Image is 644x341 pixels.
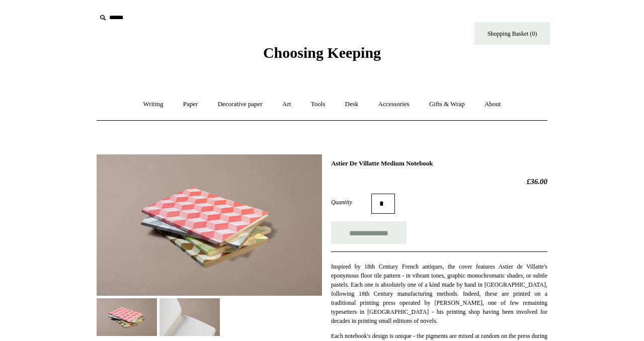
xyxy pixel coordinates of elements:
[474,22,550,45] a: Shopping Basket (0)
[263,52,381,59] a: Choosing Keeping
[331,198,371,207] label: Quantity
[159,298,220,336] img: Astier De Villatte Medium Notebook
[174,91,207,118] a: Paper
[97,154,322,296] img: Astier De Villatte Medium Notebook
[263,44,381,61] span: Choosing Keeping
[336,91,368,118] a: Desk
[209,91,272,118] a: Decorative paper
[331,263,547,324] span: Inspired by 18th Century French antiques, the cover features Astier de Villatte's eponymous floor...
[97,298,157,336] img: Astier De Villatte Medium Notebook
[475,91,510,118] a: About
[369,91,419,118] a: Accessories
[134,91,173,118] a: Writing
[302,91,335,118] a: Tools
[331,177,547,186] h2: £36.00
[420,91,474,118] a: Gifts & Wrap
[331,159,547,167] h1: Astier De Villatte Medium Notebook
[273,91,300,118] a: Art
